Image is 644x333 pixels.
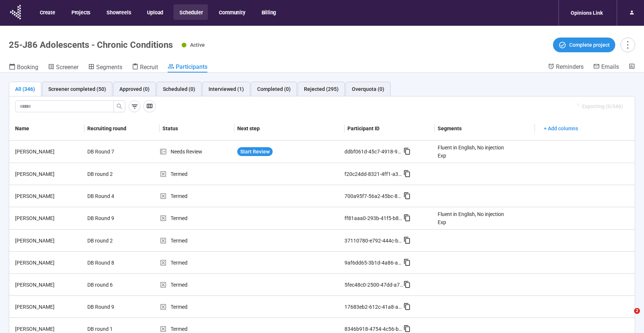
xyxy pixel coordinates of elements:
span: + Add columns [544,124,578,132]
div: [PERSON_NAME] [12,148,84,156]
div: Interviewed (1) [209,85,244,93]
button: Community [213,4,250,20]
button: Upload [141,4,168,20]
th: Name [9,117,84,141]
span: Reminders [556,63,584,70]
button: Showreels [101,4,136,20]
div: Completed (0) [257,85,291,93]
div: Opinions Link [566,6,607,20]
span: Participants [176,63,207,70]
button: Projects [66,4,95,20]
span: Complete project [569,41,610,49]
div: Approved (0) [119,85,150,93]
div: Fluent in English, No injection Exp [438,144,505,160]
div: [PERSON_NAME] [12,325,84,333]
div: [PERSON_NAME] [12,259,84,267]
div: All (346) [15,85,35,93]
div: DB Round 7 [84,145,140,159]
span: Screener [56,64,78,71]
div: ddbf061d-45c7-4918-95b0-20b65e507256 [344,148,403,156]
button: + Add columns [538,123,584,134]
div: Termed [160,303,235,311]
span: more [623,40,633,50]
div: DB Round 9 [84,300,140,314]
th: Recruiting round [84,117,160,141]
div: Scheduled (0) [163,85,195,93]
span: Segments [96,64,122,71]
span: search [116,103,122,109]
div: Termed [160,170,235,178]
div: DB round 6 [84,278,140,292]
button: Billing [256,4,281,20]
th: Segments [435,117,535,141]
div: Termed [160,192,235,200]
div: [PERSON_NAME] [12,192,84,200]
div: DB Round 9 [84,211,140,225]
h1: 25-J86 Adolescents - Chronic Conditions [9,40,173,50]
div: Termed [160,325,235,333]
button: search [113,100,125,112]
div: DB Round 4 [84,189,140,203]
span: Active [190,42,205,48]
span: Recruit [140,64,158,71]
div: [PERSON_NAME] [12,303,84,311]
div: [PERSON_NAME] [12,214,84,222]
div: 8346b918-4754-4c56-b29f-c7b678046be1 [344,325,403,333]
button: Exporting (0/346) [568,100,629,112]
div: Needs Review [160,148,235,156]
th: Participant ID [344,117,435,141]
div: Screener completed (50) [48,85,106,93]
div: f20c24dd-8321-4ff1-a358-e7c76eada137 [344,170,403,178]
iframe: Intercom live chat [619,308,637,326]
span: Exporting (0/346) [582,102,623,110]
div: Fluent in English, No injection Exp [438,210,505,226]
div: 5fec48c0-2500-47dd-a7a7-1137b1f44853 [344,281,403,289]
button: more [620,38,635,52]
a: Booking [9,63,38,72]
div: DB Round 8 [84,256,140,270]
div: 9af6dd65-3b1d-4a86-a322-9c00b564e25e [344,259,403,267]
span: 2 [634,308,640,314]
a: Emails [593,63,619,72]
div: DB round 2 [84,234,140,248]
span: loading [574,103,580,110]
div: Termed [160,259,235,267]
span: Booking [17,64,38,71]
div: Termed [160,281,235,289]
button: Start Review [237,147,273,156]
button: Scheduler [174,4,208,20]
th: Status [160,117,235,141]
a: Reminders [548,63,584,72]
th: Next step [234,117,344,141]
div: [PERSON_NAME] [12,237,84,245]
span: Start Review [240,148,270,156]
button: Create [34,4,60,20]
a: Segments [88,63,122,72]
div: 700a95f7-56a2-45bc-81ab-ac2894e5c792 [344,192,403,200]
span: Emails [601,63,619,70]
div: [PERSON_NAME] [12,281,84,289]
div: [PERSON_NAME] [12,170,84,178]
a: Participants [168,63,207,72]
button: Complete project [553,38,615,52]
div: Overquota (0) [352,85,384,93]
div: ff81aaa0-293b-41f5-b867-e1fde51d0f90 [344,214,403,222]
div: 37110780-e792-444c-b330-d31c80a8ad34 [344,237,403,245]
div: Termed [160,214,235,222]
div: Termed [160,237,235,245]
a: Screener [48,63,78,72]
a: Recruit [132,63,158,72]
div: DB round 2 [84,167,140,181]
div: 17683eb2-612c-41a8-a11f-0ec066939126 [344,303,403,311]
div: Rejected (295) [304,85,339,93]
